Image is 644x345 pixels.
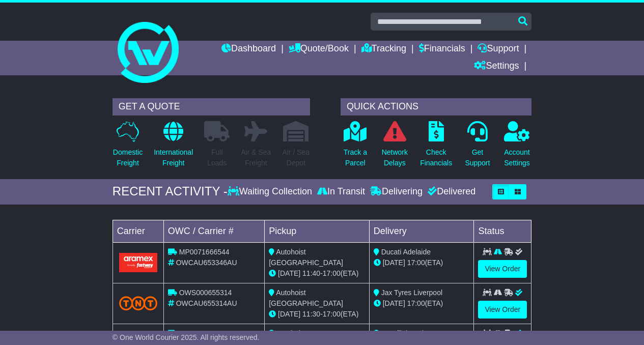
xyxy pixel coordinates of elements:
a: DomesticFreight [113,121,143,174]
a: AccountSettings [503,121,530,174]
div: - (ETA) [269,309,365,320]
div: (ETA) [374,298,470,309]
div: - (ETA) [269,268,365,279]
p: Full Loads [204,147,230,168]
a: Financials [419,41,465,58]
div: Delivering [368,186,425,197]
div: RECENT ACTIVITY - [113,184,228,199]
span: MP0071666544 [179,248,230,256]
a: GetSupport [464,121,490,174]
span: [DATE] [383,299,405,307]
div: (ETA) [374,257,470,268]
a: View Order [478,260,527,278]
a: InternationalFreight [153,121,193,174]
span: Ducati Adelaide [381,248,431,256]
a: CheckFinancials [419,121,453,174]
p: Track a Parcel [344,147,367,168]
a: Track aParcel [343,121,368,174]
span: © One World Courier 2025. All rights reserved. [113,333,260,341]
span: 17:00 [407,299,425,307]
span: 17:00 [323,269,341,277]
a: Quote/Book [289,41,349,58]
p: Network Delays [382,147,408,168]
a: NetworkDelays [381,121,408,174]
td: Status [474,220,531,242]
a: Settings [474,58,519,75]
span: [DATE] [383,258,405,267]
a: Support [478,41,519,58]
td: Delivery [369,220,474,242]
span: [DATE] [278,269,300,277]
img: Aramex.png [119,253,157,272]
span: OWCAU655314AU [176,299,237,307]
div: Waiting Collection [228,186,315,197]
span: Jax Tyres Liverpool [381,289,442,297]
div: In Transit [315,186,368,197]
span: [DATE] [278,310,300,318]
span: Autohoist [GEOGRAPHIC_DATA] [269,248,343,267]
td: OWC / Carrier # [163,220,264,242]
td: Pickup [265,220,370,242]
div: QUICK ACTIONS [341,98,531,116]
div: Delivered [425,186,475,197]
span: Careflight Ltd [381,329,424,337]
a: Tracking [361,41,406,58]
td: Carrier [113,220,163,242]
span: 17:00 [323,310,341,318]
p: Domestic Freight [113,147,143,168]
span: 17:00 [407,258,425,267]
a: Dashboard [221,41,276,58]
span: Autohoist [GEOGRAPHIC_DATA] [269,289,343,307]
p: Check Financials [420,147,452,168]
span: OWCAU653346AU [176,258,237,267]
span: OWS000652018 [179,329,232,337]
p: International Freight [154,147,193,168]
p: Air & Sea Freight [241,147,271,168]
p: Account Settings [504,147,530,168]
p: Air / Sea Depot [282,147,310,168]
p: Get Support [465,147,490,168]
img: TNT_Domestic.png [119,296,157,310]
a: View Order [478,301,527,319]
span: 11:30 [302,310,320,318]
div: GET A QUOTE [113,98,310,116]
span: OWS000655314 [179,289,232,297]
span: 11:40 [302,269,320,277]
